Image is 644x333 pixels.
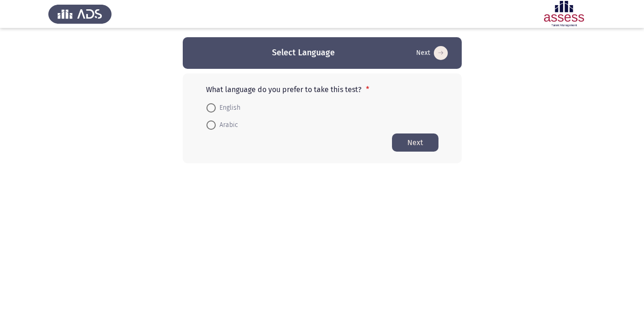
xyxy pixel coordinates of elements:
[272,47,335,59] h3: Select Language
[216,102,240,113] span: English
[532,1,596,27] img: Assessment logo of Development Assessment R1 (EN/AR)
[413,46,451,60] button: Start assessment
[48,1,112,27] img: Assess Talent Management logo
[206,85,438,94] p: What language do you prefer to take this test?
[216,120,238,131] span: Arabic
[392,133,438,152] button: Start assessment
